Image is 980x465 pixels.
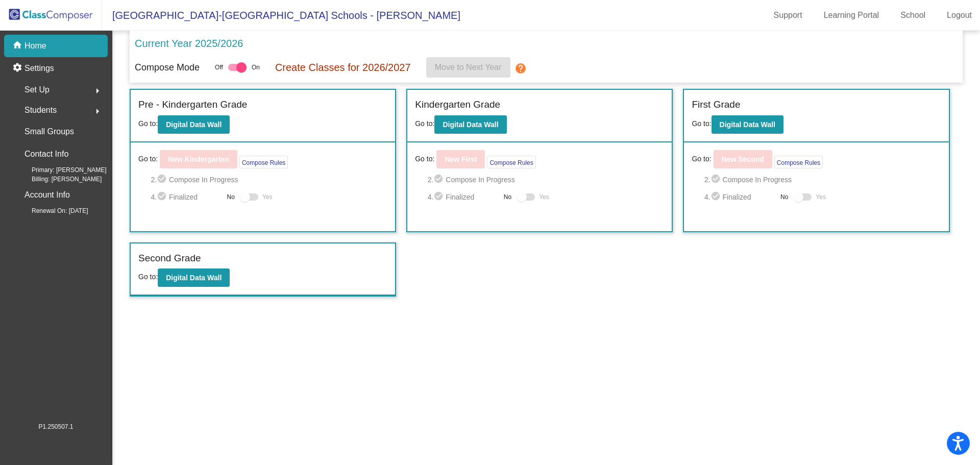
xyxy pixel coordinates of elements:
[12,62,24,75] mat-icon: settings
[766,7,811,23] a: Support
[135,36,243,51] p: Current Year 2025/2026
[227,192,235,202] span: No
[158,115,230,134] button: Digital Data Wall
[712,115,783,134] button: Digital Data Wall
[157,174,169,186] mat-icon: check_circle
[514,62,527,75] mat-icon: help
[445,155,477,163] b: New First
[158,268,230,287] button: Digital Data Wall
[166,274,222,282] b: Digital Data Wall
[433,174,446,186] mat-icon: check_circle
[504,192,511,202] span: No
[168,155,229,163] b: New Kindergarten
[262,191,273,203] span: Yes
[443,120,498,129] b: Digital Data Wall
[15,206,88,215] span: Renewal On: [DATE]
[24,125,74,139] p: Small Groups
[24,147,68,161] p: Contact Info
[24,62,54,75] p: Settings
[704,174,941,186] span: 2. Compose In Progress
[252,63,260,72] span: On
[138,154,158,164] span: Go to:
[428,174,665,186] span: 2. Compose In Progress
[157,191,169,203] mat-icon: check_circle
[24,83,50,97] span: Set Up
[151,174,387,186] span: 2. Compose In Progress
[433,191,446,203] mat-icon: check_circle
[91,105,104,117] mat-icon: arrow_right
[714,150,772,168] button: New Second
[151,191,222,203] span: 4. Finalized
[415,154,434,164] span: Go to:
[487,156,535,168] button: Compose Rules
[24,40,46,52] p: Home
[720,120,775,129] b: Digital Data Wall
[12,40,24,52] mat-icon: home
[166,120,222,129] b: Digital Data Wall
[434,115,506,134] button: Digital Data Wall
[138,273,158,281] span: Go to:
[816,7,888,23] a: Learning Portal
[15,175,102,184] span: Billing: [PERSON_NAME]
[774,156,823,168] button: Compose Rules
[91,85,104,97] mat-icon: arrow_right
[138,119,158,128] span: Go to:
[160,150,237,168] button: New Kindergarten
[692,97,740,112] label: First Grade
[415,119,434,128] span: Go to:
[24,103,57,117] span: Students
[722,155,764,163] b: New Second
[138,251,201,266] label: Second Grade
[239,156,288,168] button: Compose Rules
[539,191,549,203] span: Yes
[710,191,723,203] mat-icon: check_circle
[710,174,723,186] mat-icon: check_circle
[435,63,502,71] span: Move to Next Year
[816,191,826,203] span: Yes
[426,57,510,78] button: Move to Next Year
[24,188,70,202] p: Account Info
[780,192,788,202] span: No
[704,191,775,203] span: 4. Finalized
[892,7,934,23] a: School
[692,154,711,164] span: Go to:
[436,150,485,168] button: New First
[138,97,247,112] label: Pre - Kindergarten Grade
[275,60,411,75] p: Create Classes for 2026/2027
[215,63,223,72] span: Off
[102,7,460,23] span: [GEOGRAPHIC_DATA]-[GEOGRAPHIC_DATA] Schools - [PERSON_NAME]
[415,97,500,112] label: Kindergarten Grade
[15,165,107,175] span: Primary: [PERSON_NAME]
[939,7,980,23] a: Logout
[692,119,711,128] span: Go to:
[135,61,200,75] p: Compose Mode
[428,191,499,203] span: 4. Finalized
